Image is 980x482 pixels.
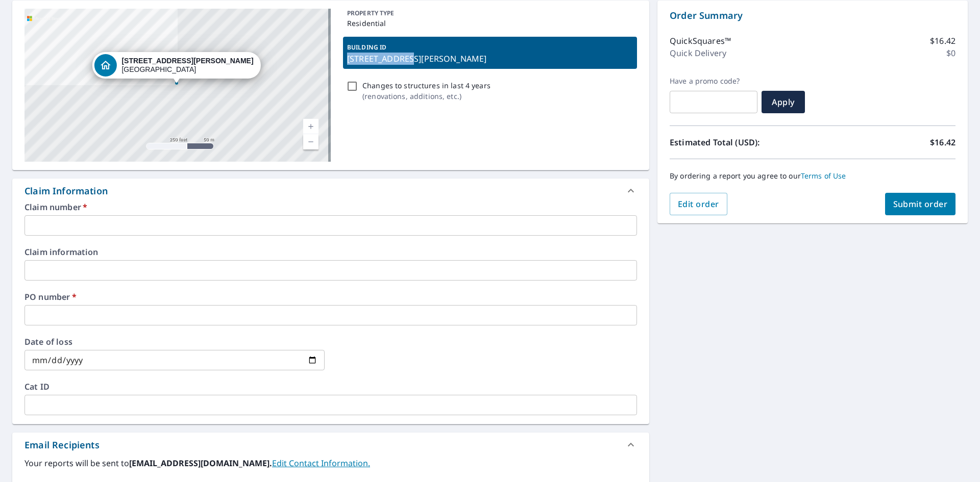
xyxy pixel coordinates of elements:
[946,47,955,59] p: $0
[930,35,955,47] p: $16.42
[347,9,633,18] p: PROPERTY TYPE
[801,171,846,181] a: Terms of Use
[347,53,633,65] p: [STREET_ADDRESS][PERSON_NAME]
[670,171,955,181] p: By ordering a report you agree to our
[670,35,731,47] p: QuickSquares™
[24,338,325,346] label: Date of loss
[24,293,637,301] label: PO number
[347,43,386,52] p: BUILDING ID
[347,18,633,29] p: Residential
[670,47,726,59] p: Quick Delivery
[303,119,318,134] a: Current Level 17, Zoom In
[670,77,757,86] label: Have a promo code?
[885,193,956,215] button: Submit order
[92,52,260,84] div: Dropped pin, building 1, Residential property, 908 Merrill Dr Greensboro, NC 27410
[770,96,797,108] span: Apply
[930,136,955,148] p: $16.42
[303,134,318,149] a: Current Level 17, Zoom Out
[762,91,805,113] button: Apply
[362,80,491,91] p: Changes to structures in last 4 years
[24,184,108,198] div: Claim Information
[24,438,100,452] div: Email Recipients
[24,383,637,391] label: Cat ID
[670,193,727,215] button: Edit order
[678,198,719,210] span: Edit order
[24,248,637,256] label: Claim information
[121,57,253,74] div: [GEOGRAPHIC_DATA]
[24,457,637,469] label: Your reports will be sent to
[670,136,813,148] p: Estimated Total (USD):
[129,458,272,469] b: [EMAIL_ADDRESS][DOMAIN_NAME].
[12,179,649,203] div: Claim Information
[272,458,370,469] a: EditContactInfo
[362,91,491,102] p: ( renovations, additions, etc. )
[12,433,649,457] div: Email Recipients
[24,203,637,211] label: Claim number
[121,57,253,65] strong: [STREET_ADDRESS][PERSON_NAME]
[670,9,955,22] p: Order Summary
[893,198,948,210] span: Submit order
